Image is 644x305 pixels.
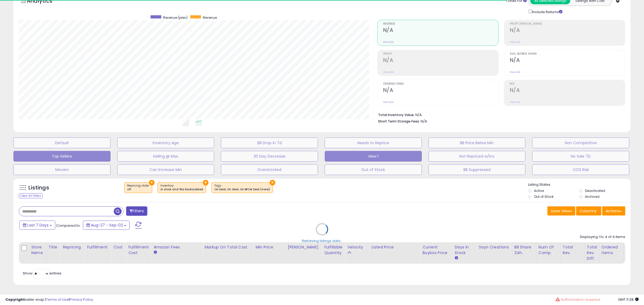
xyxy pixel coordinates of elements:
h2: N/A [510,87,625,94]
button: Top Sellers [13,151,111,162]
button: Movers [13,164,111,175]
small: Prev: N/A [510,101,520,104]
button: Selling @ Max [117,151,214,162]
span: Revenue [383,23,498,25]
button: Inventory Age [117,137,214,148]
button: Out of Stock [325,164,422,175]
div: seller snap | | [5,297,93,302]
button: OOS Risk [532,164,629,175]
span: ROI [510,83,625,85]
b: Total Inventory Value: [378,113,415,117]
div: Include Returns [525,9,569,14]
span: Revenue (prev) [163,15,188,20]
b: Short Term Storage Fees: [378,119,420,124]
div: Retrieving listings data.. [302,239,342,243]
span: Avg. Buybox Share [510,53,625,55]
button: Can Increase Min [117,164,214,175]
button: Default [13,137,111,148]
small: Prev: N/A [510,70,520,74]
button: 30 Day Decrease [221,151,318,162]
button: Overstocked [221,164,318,175]
button: BB Drop in 7d [221,137,318,148]
button: Not Repriced w/Inv [429,151,526,162]
button: Non Competitive [532,137,629,148]
small: Prev: N/A [510,40,520,44]
a: Privacy Policy [69,297,93,302]
span: Profit [PERSON_NAME] [510,23,625,25]
button: No Sale 7D [532,151,629,162]
h2: N/A [383,27,498,34]
small: Prev: N/A [383,70,394,74]
span: 2025-09-10 11:28 GMT [618,297,639,302]
button: View 1 [325,151,422,162]
span: Profit [383,53,498,55]
button: BB Suppressed [429,164,526,175]
small: Prev: N/A [383,101,394,104]
h2: N/A [383,57,498,64]
h2: N/A [383,87,498,94]
a: Terms of Use [46,297,69,302]
h2: N/A [510,27,625,34]
span: N/A [421,119,427,124]
h2: N/A [510,57,625,64]
span: Ordered Items [383,83,498,85]
li: N/A [378,111,621,118]
small: Prev: N/A [383,40,394,44]
strong: Copyright [5,297,25,302]
button: BB Price Below Min [429,137,526,148]
span: Revenue [203,15,217,20]
button: Needs to Reprice [325,137,422,148]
